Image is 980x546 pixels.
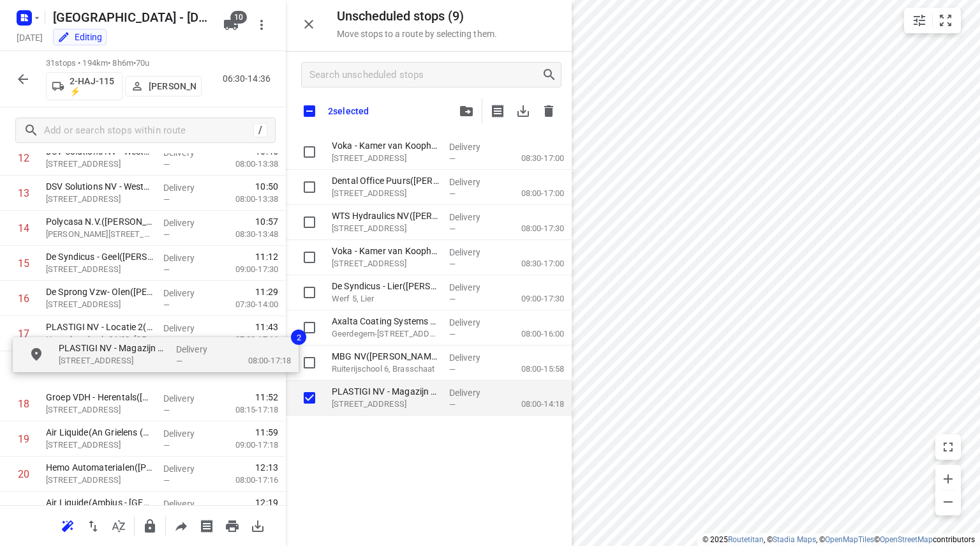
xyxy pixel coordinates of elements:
span: Print route [219,519,245,531]
p: [PERSON_NAME] [149,81,196,91]
button: Map settings [907,8,932,33]
h5: [GEOGRAPHIC_DATA] - [DATE] [48,7,213,27]
span: Download route [245,519,271,531]
p: 2 selected [328,106,369,116]
span: Reverse route [80,519,106,531]
span: Reoptimize route [55,519,80,531]
a: Routetitan [728,535,764,544]
a: Stadia Maps [773,535,816,544]
div: You are currently in edit mode. [57,31,102,43]
div: grid [286,135,572,543]
div: / [253,123,267,137]
button: 10 [218,12,244,38]
p: 06:30-14:36 [223,72,276,86]
p: Move stops to a route by selecting them. [337,29,497,39]
span: Print shipping labels [194,519,219,531]
span: Share route [168,519,194,531]
button: Fit zoom [933,8,958,33]
span: 70u [136,58,149,68]
span: Sort by time window [106,519,131,531]
input: Add or search stops within route [44,121,253,140]
div: small contained button group [904,8,961,33]
button: 2-HAJ-115 ⚡ [46,72,122,100]
a: OpenMapTiles [825,535,874,544]
span: • [133,58,136,68]
input: Search unscheduled stops [309,65,542,85]
a: OpenStreetMap [880,535,933,544]
span: Download stops [510,98,536,124]
p: 31 stops • 194km • 8h6m [46,57,202,70]
h5: Project date [11,30,48,45]
button: Close [296,11,322,37]
h5: Unscheduled stops ( 9 ) [337,9,497,24]
div: Search [542,67,561,82]
button: Lock route [137,513,163,539]
button: More [249,12,274,38]
button: [PERSON_NAME] [125,76,202,96]
span: 10 [230,11,247,24]
span: Delete stops [536,98,561,124]
span: Print shipping labels [485,98,510,124]
li: © 2025 , © , © © contributors [702,535,975,544]
p: 2-HAJ-115 ⚡ [70,76,117,96]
